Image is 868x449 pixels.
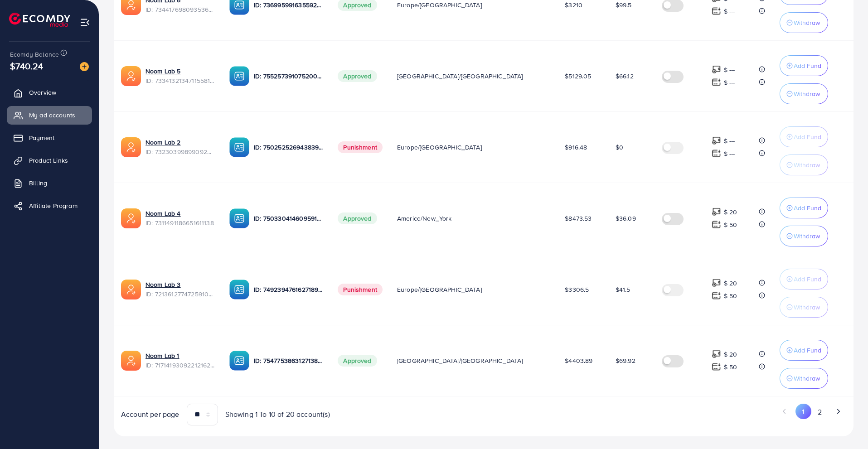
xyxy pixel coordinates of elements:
a: Overview [7,83,92,101]
p: $ --- [724,135,735,146]
img: ic-ba-acc.ded83a64.svg [229,280,249,299]
span: My ad accounts [29,111,75,120]
p: Add Fund [794,274,821,285]
button: Withdraw [780,83,828,104]
span: Approved [338,212,377,224]
span: Overview [29,88,56,97]
a: Noom Lab 5 [145,67,181,76]
img: ic-ads-acc.e4c84228.svg [121,351,141,371]
button: Go to next page [830,404,846,419]
img: ic-ads-acc.e4c84228.svg [121,280,141,299]
iframe: Chat [829,408,861,442]
p: Add Fund [794,203,821,213]
img: top-up amount [712,349,721,359]
span: Payment [29,133,54,142]
img: ic-ads-acc.e4c84228.svg [121,66,141,86]
span: $3210 [565,0,582,10]
span: Europe/[GEOGRAPHIC_DATA] [397,143,482,152]
span: $5129.05 [565,72,591,81]
p: ID: 7492394761627189255 [254,284,323,295]
img: image [80,62,89,71]
span: Europe/[GEOGRAPHIC_DATA] [397,285,482,294]
span: Affiliate Program [29,201,78,210]
span: $0 [616,143,623,152]
div: <span class='underline'>Noom Lab 2</span></br>7323039989909209089 [145,138,215,156]
img: menu [80,17,90,28]
button: Withdraw [780,368,828,389]
span: Showing 1 To 10 of 20 account(s) [225,409,330,420]
div: <span class='underline'>Noom Lab 5</span></br>7334132134711558146 [145,67,215,85]
a: Affiliate Program [7,197,92,215]
p: Withdraw [794,302,820,313]
button: Add Fund [780,126,828,147]
p: Withdraw [794,231,820,241]
a: My ad accounts [7,106,92,124]
a: Payment [7,129,92,147]
img: top-up amount [712,77,721,87]
img: top-up amount [712,291,721,300]
p: Withdraw [794,17,820,28]
span: ID: 7323039989909209089 [145,147,215,156]
p: $ 20 [724,207,737,217]
img: top-up amount [712,149,721,158]
a: Noom Lab 4 [145,209,181,218]
img: ic-ba-acc.ded83a64.svg [229,137,249,157]
button: Add Fund [780,269,828,290]
p: $ --- [724,6,735,17]
img: ic-ba-acc.ded83a64.svg [229,351,249,371]
img: ic-ads-acc.e4c84228.svg [121,137,141,157]
img: top-up amount [712,6,721,16]
span: $36.09 [616,214,636,223]
span: ID: 7213612774725910530 [145,290,215,299]
p: Add Fund [794,345,821,356]
p: $ 20 [724,349,737,360]
span: $3306.5 [565,285,589,294]
a: Billing [7,174,92,192]
span: $740.24 [10,49,43,82]
span: $8473.53 [565,214,592,223]
span: ID: 7311491186651611138 [145,218,215,227]
p: ID: 7552573910752002064 [254,71,323,82]
img: logo [9,13,70,27]
div: <span class='underline'>Noom Lab 3</span></br>7213612774725910530 [145,280,215,299]
p: $ 50 [724,219,737,230]
span: Account per page [121,409,179,420]
span: $4403.89 [565,356,592,365]
img: ic-ba-acc.ded83a64.svg [229,208,249,228]
button: Withdraw [780,297,828,318]
a: Noom Lab 1 [145,351,179,360]
span: [GEOGRAPHIC_DATA]/[GEOGRAPHIC_DATA] [397,356,523,365]
img: top-up amount [712,362,721,372]
img: top-up amount [712,207,721,217]
span: $69.92 [616,356,635,365]
p: $ 50 [724,290,737,301]
div: <span class='underline'>Noom Lab 1</span></br>7171419309221216257 [145,351,215,370]
button: Add Fund [780,198,828,218]
span: $41.5 [616,285,630,294]
span: $66.12 [616,72,634,81]
a: Product Links [7,151,92,169]
p: ID: 7503304146095915016 [254,213,323,224]
img: top-up amount [712,220,721,229]
span: Approved [338,355,377,367]
a: Noom Lab 2 [145,138,181,147]
p: Withdraw [794,373,820,384]
p: $ 50 [724,362,737,372]
button: Withdraw [780,226,828,246]
button: Add Fund [780,55,828,76]
a: Noom Lab 3 [145,280,181,289]
p: Withdraw [794,88,820,99]
div: <span class='underline'>Noom Lab 4</span></br>7311491186651611138 [145,209,215,227]
span: Ecomdy Balance [10,50,59,59]
img: ic-ba-acc.ded83a64.svg [229,66,249,86]
span: $99.5 [616,0,632,10]
span: ID: 7344176980935360513 [145,5,215,14]
span: $916.48 [565,143,587,152]
span: Europe/[GEOGRAPHIC_DATA] [397,0,482,10]
p: ID: 7547753863127138320 [254,355,323,366]
span: ID: 7334132134711558146 [145,76,215,85]
span: Approved [338,70,377,82]
button: Withdraw [780,12,828,33]
p: ID: 7502525269438398465 [254,142,323,153]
